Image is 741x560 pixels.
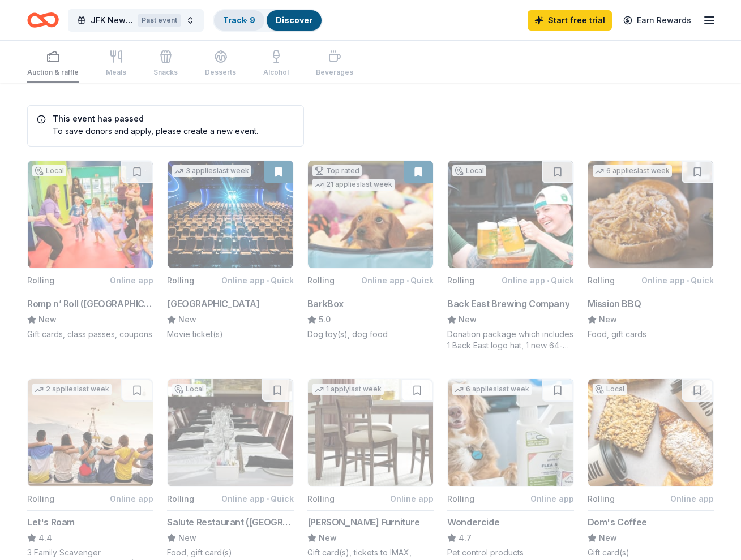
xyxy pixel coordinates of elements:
button: JFK New Student OrientationPast event [68,9,204,32]
button: Image for Dom's CoffeeLocalRollingOnline appDom's CoffeeNewGift card(s) [588,378,714,558]
span: JFK New Student Orientation [91,14,133,27]
a: Discover [276,15,312,25]
button: Image for BarkBoxTop rated21 applieslast weekRollingOnline app•QuickBarkBox5.0Dog toy(s), dog food [307,160,434,340]
a: Home [27,7,59,33]
div: Past event [138,14,181,27]
button: Image for Salute Restaurant (Hatford)LocalRollingOnline app•QuickSalute Restaurant ([GEOGRAPHIC_D... [167,378,293,558]
button: Track· 9Discover [213,9,323,32]
button: Image for Romp n’ Roll (Wethersfield)LocalRollingOnline appRomp n’ Roll ([GEOGRAPHIC_DATA])NewGif... [27,160,153,340]
button: Image for Cinépolis3 applieslast weekRollingOnline app•Quick[GEOGRAPHIC_DATA]NewMovie ticket(s) [167,160,293,340]
h5: This event has passed [37,115,258,123]
a: Earn Rewards [616,10,698,31]
button: Image for Back East Brewing CompanyLocalRollingOnline app•QuickBack East Brewing CompanyNewDonati... [447,160,573,351]
div: To save donors and apply, please create a new event. [37,125,258,137]
button: Image for Wondercide6 applieslast weekRollingOnline appWondercide4.7Pet control products [447,378,573,558]
a: Start free trial [528,10,612,31]
button: Image for Mission BBQ6 applieslast weekRollingOnline app•QuickMission BBQNewFood, gift cards [588,160,714,340]
a: Track· 9 [223,15,255,25]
